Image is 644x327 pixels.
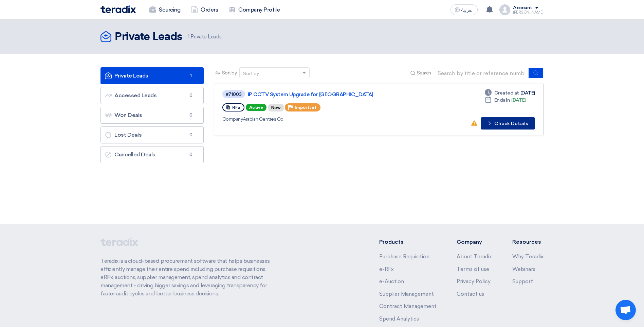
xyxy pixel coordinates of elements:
img: Teradix logo [100,5,136,13]
span: Important [295,105,316,110]
a: Accessed Leads0 [100,87,204,104]
a: Sourcing [144,2,186,17]
span: Private Leads [188,33,221,41]
a: e-Auction [379,278,404,285]
button: Check Details [481,117,535,130]
a: IP CCTV System Upgrade for [GEOGRAPHIC_DATA] [248,91,418,98]
li: Company [457,238,492,246]
a: About Teradix [457,254,492,260]
a: Cancelled Deals0 [100,146,204,163]
div: New [268,104,284,111]
div: [DATE] [485,89,535,97]
a: Support [512,278,533,285]
a: e-RFx [379,266,394,272]
a: Orders [186,2,223,17]
button: العربية [450,4,478,15]
a: Contract Management [379,303,437,309]
li: Resources [512,238,544,246]
span: Created at [494,89,519,97]
div: Arabian Centres Co. [222,116,419,123]
div: [DATE] [485,97,526,104]
span: 0 [187,112,195,119]
a: Lost Deals0 [100,126,204,143]
a: Company Profile [223,2,285,17]
a: Spend Analytics [379,316,419,322]
a: Contact us [457,291,484,297]
span: Search [417,69,431,76]
a: Terms of use [457,266,489,272]
img: profile_test.png [499,4,510,15]
a: Webinars [512,266,535,272]
a: Private Leads1 [100,67,204,84]
span: Company [222,116,243,122]
span: 0 [187,151,195,158]
div: Account [513,5,532,11]
span: Active [246,104,266,111]
a: Won Deals0 [100,107,204,124]
h2: Private Leads [115,30,182,44]
a: Open chat [615,300,636,320]
span: 1 [188,34,189,40]
li: Products [379,238,437,246]
a: Purchase Requisition [379,254,429,260]
p: Teradix is a cloud-based procurement software that helps businesses efficiently manage their enti... [100,257,278,298]
a: Privacy Policy [457,278,491,285]
input: Search by title or reference number [434,68,529,78]
span: 0 [187,92,195,99]
span: Sort by [222,69,237,76]
span: 1 [187,72,195,79]
span: Ends In [494,97,510,104]
span: RFx [232,105,240,110]
span: 0 [187,132,195,138]
a: Supplier Management [379,291,434,297]
span: العربية [461,8,474,13]
div: [PERSON_NAME] [513,11,544,14]
div: Sort by [243,70,259,77]
div: #71003 [226,92,242,97]
a: Why Teradix [512,254,544,260]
